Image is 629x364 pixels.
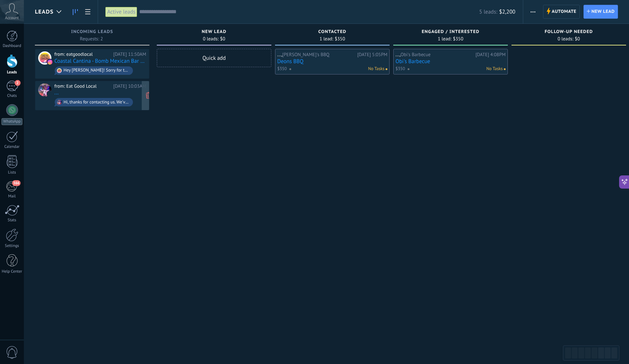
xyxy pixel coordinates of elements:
[583,5,618,19] a: New lead
[543,5,580,19] a: Automate
[479,8,497,15] span: 5 leads:
[357,52,387,58] div: [DATE] 5:05PM
[558,37,574,41] span: 0 leads:
[438,37,451,41] span: 1 lead:
[386,68,387,70] span: No todo assigned
[279,29,386,36] div: Contacted
[113,83,146,89] div: [DATE] 10:03AM
[476,52,506,58] div: [DATE] 4:08PM
[395,58,506,65] a: Obi's Barbecue
[368,66,384,72] span: No Tasks
[397,29,504,36] div: Engaged / Interested
[105,7,137,17] div: Active leads
[47,59,53,65] img: instagram.svg
[71,29,113,34] span: Incoming leads
[515,29,622,36] div: Follow-Up Needed
[282,51,329,58] span: [PERSON_NAME]'s BBQ
[113,51,146,57] div: [DATE] 11:50AM
[82,5,94,19] a: List
[545,29,593,34] span: Follow-Up Needed
[202,29,226,34] span: New Lead
[64,68,130,73] div: Hey [PERSON_NAME]! Sorry for the delay! We love what you are doing as well. We are definitely ope...
[54,83,111,89] div: from: Eat Good Local
[395,52,474,58] div: ...,
[1,244,23,248] div: Settings
[1,194,23,199] div: Mail
[35,8,54,15] span: Leads
[160,29,268,36] div: New Lead
[504,68,506,70] span: No todo assigned
[80,37,103,41] span: Requests: 2
[54,51,111,57] div: from: eatgoodlocal
[575,37,580,41] span: $0
[486,66,503,72] span: No Tasks
[1,44,23,48] div: Dashboard
[1,118,22,125] div: WhatsApp
[38,51,51,65] div: Coastal Cantina - Bomb Mexican Bar Food
[499,8,515,15] span: $2,200
[528,5,538,19] button: More
[1,269,23,274] div: Help Center
[277,66,287,72] span: $350
[552,5,576,18] span: Automate
[277,58,387,65] a: Deons BBQ
[277,52,355,58] div: ...,
[1,218,23,223] div: Stats
[64,100,130,105] div: Hi, thanks for contacting us. We've received your message and appreciate you reaching out.
[1,94,23,98] div: Chats
[592,5,615,18] span: New lead
[335,37,345,41] span: $350
[39,29,146,36] div: Incoming leads
[401,51,431,58] span: Obi's Barbecue
[203,37,219,41] span: 0 leads:
[157,49,271,67] div: Quick add
[453,37,463,41] span: $350
[5,16,19,21] span: Account
[319,37,333,41] span: 1 lead:
[54,90,59,96] a: ...
[15,80,21,86] span: 2
[1,145,23,149] div: Calendar
[220,37,225,41] span: $0
[69,5,82,19] a: Leads
[422,29,479,34] span: Engaged / Interested
[12,180,21,186] span: 366
[1,70,23,75] div: Leads
[318,29,346,34] span: Contacted
[1,170,23,175] div: Lists
[54,58,146,64] a: Coastal Cantina - Bomb Mexican Bar Food
[395,66,405,72] span: $350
